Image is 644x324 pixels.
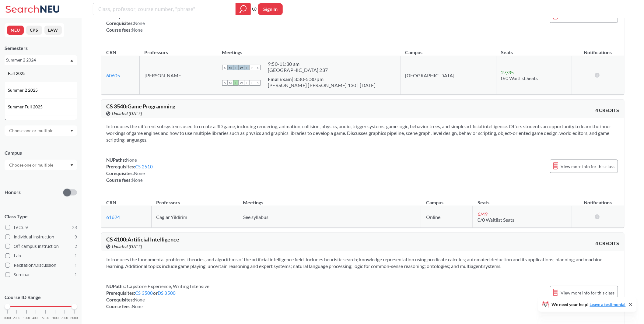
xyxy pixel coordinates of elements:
[572,193,624,206] th: Notifications
[6,57,70,63] div: Summer 2 2024
[222,65,228,70] span: S
[572,43,624,56] th: Notifications
[75,234,77,240] span: 9
[268,67,328,73] div: [GEOGRAPHIC_DATA] 237
[70,59,73,62] svg: Dropdown arrow
[239,80,244,86] span: W
[238,193,421,206] th: Meetings
[250,65,255,70] span: F
[228,80,233,86] span: M
[421,206,473,228] td: Online
[258,3,283,15] button: Sign In
[478,217,515,223] span: 0/0 Waitlist Seats
[236,3,251,15] div: magnifying glass
[134,297,145,302] span: None
[5,252,77,260] label: Lab
[5,294,77,301] p: Course ID Range
[151,206,238,228] td: Caglar Yildirim
[106,199,116,206] div: CRN
[5,271,77,279] label: Seminar
[596,240,619,247] span: 4 CREDITS
[61,316,68,320] span: 7000
[112,110,142,117] span: Updated [DATE]
[151,193,238,206] th: Professors
[106,6,221,33] div: NUPaths: Prerequisites: or or Corequisites: Course fees:
[106,157,153,183] div: NUPaths: Prerequisites: Corequisites: Course fees:
[239,65,244,70] span: W
[5,125,77,136] div: Dropdown arrow
[98,4,231,14] input: Class, professor, course number, "phrase"
[135,290,153,296] a: CS 3500
[5,150,77,156] div: Campus
[132,27,143,33] span: None
[75,271,77,278] span: 1
[8,70,27,77] span: Fall 2025
[26,26,42,35] button: CPS
[72,224,77,231] span: 23
[13,316,20,320] span: 2000
[561,289,615,297] span: View more info for this class
[51,316,59,320] span: 6000
[135,164,153,169] a: CS 2510
[158,290,176,296] a: DS 3500
[400,43,496,56] th: Campus
[421,193,473,206] th: Campus
[132,304,143,309] span: None
[268,76,376,82] div: | 3:30-5:30 pm
[6,161,57,169] input: Choose one or multiple
[8,104,44,110] span: Summer Full 2025
[268,76,292,82] b: Final Exam
[106,103,175,110] span: CS 3540 : Game Programming
[126,283,210,289] span: Capstone Experience, Writing Intensive
[70,164,73,167] svg: Dropdown arrow
[5,189,21,196] p: Honors
[106,256,619,269] section: Introduces the fundamental problems, theories, and algorithms of the artificial intelligence fiel...
[268,82,376,88] div: [PERSON_NAME] [PERSON_NAME] 130 | [DATE]
[552,302,626,307] span: We need your help!
[139,43,217,56] th: Professors
[42,316,49,320] span: 5000
[75,262,77,269] span: 1
[6,127,57,134] input: Choose one or multiple
[134,20,145,26] span: None
[139,56,217,95] td: [PERSON_NAME]
[5,160,77,170] div: Dropdown arrow
[132,177,143,183] span: None
[126,157,137,163] span: None
[106,214,120,220] a: 61624
[106,236,179,243] span: CS 4100 : Artificial Intelligence
[5,261,77,269] label: Recitation/Discussion
[561,163,615,170] span: View more info for this class
[222,80,228,86] span: S
[243,214,268,220] span: See syllabus
[112,243,142,250] span: Updated [DATE]
[240,5,247,13] svg: magnifying glass
[228,65,233,70] span: M
[23,316,30,320] span: 3000
[44,26,62,35] button: LAW
[32,316,40,320] span: 4000
[501,75,538,81] span: 0/0 Waitlist Seats
[255,65,261,70] span: S
[590,302,626,307] a: Leave a testimonial
[233,65,239,70] span: T
[473,193,572,206] th: Seats
[70,130,73,132] svg: Dropdown arrow
[71,316,78,320] span: 8000
[106,283,210,310] div: NUPaths: Prerequisites: or Corequisites: Course fees:
[4,316,11,320] span: 1000
[496,43,572,56] th: Seats
[134,171,145,176] span: None
[244,65,250,70] span: T
[8,87,39,93] span: Summer 2 2025
[233,80,239,86] span: T
[250,80,255,86] span: F
[106,123,619,143] section: Introduces the different subsystems used to create a 3D game, including rendering, animation, col...
[5,45,77,51] div: Semesters
[501,69,514,75] span: 27 / 35
[478,211,488,217] span: 6 / 49
[268,61,328,67] div: 9:50 - 11:30 am
[255,80,261,86] span: S
[106,72,120,78] a: 60605
[5,213,77,220] span: Class Type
